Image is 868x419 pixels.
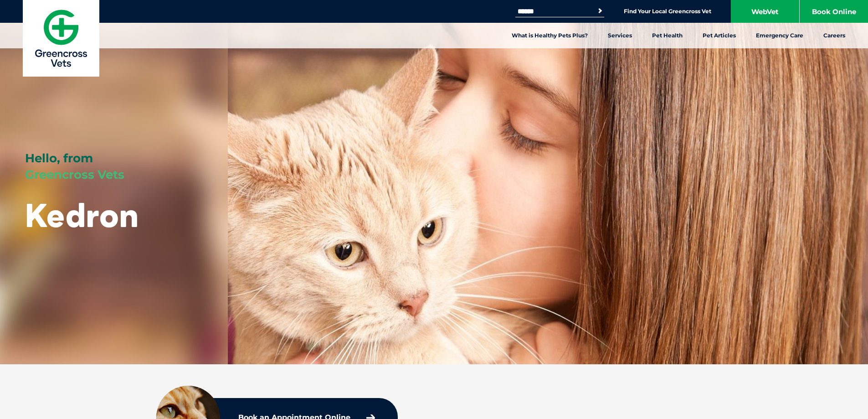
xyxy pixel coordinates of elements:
[746,23,813,48] a: Emergency Care
[624,8,711,15] a: Find Your Local Greencross Vet
[693,23,746,48] a: Pet Articles
[25,167,124,182] span: Greencross Vets
[25,151,93,166] span: Hello, from
[813,23,855,48] a: Careers
[596,6,605,16] button: Search
[502,23,598,48] a: What is Healthy Pets Plus?
[642,23,693,48] a: Pet Health
[25,197,139,233] h1: Kedron
[598,23,642,48] a: Services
